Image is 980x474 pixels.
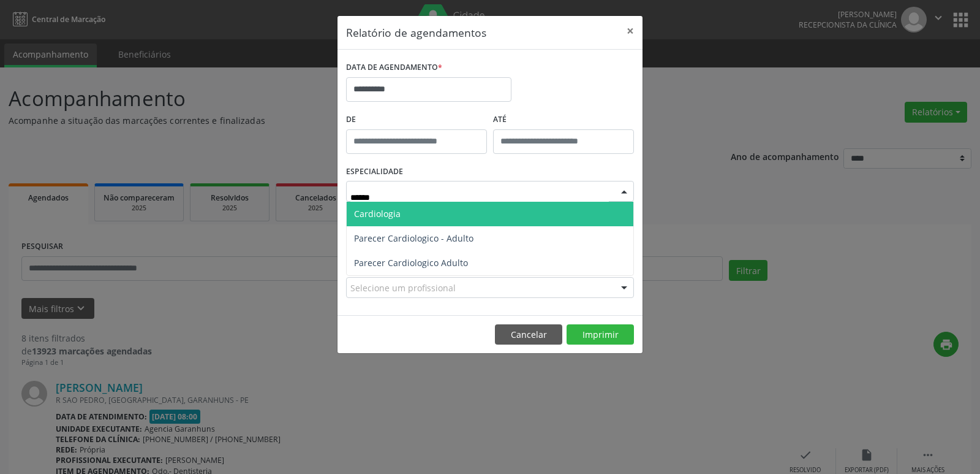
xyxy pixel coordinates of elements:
span: Selecione um profissional [350,281,456,294]
button: Close [618,16,643,46]
h5: Relatório de agendamentos [346,25,486,40]
span: Cardiologia [354,208,401,220]
label: De [346,110,487,129]
label: DATA DE AGENDAMENTO [346,58,442,77]
button: Imprimir [567,324,634,345]
label: ATÉ [493,110,634,129]
span: Parecer Cardiologico Adulto [354,257,468,269]
button: Cancelar [495,324,562,345]
span: Parecer Cardiologico - Adulto [354,232,473,244]
label: ESPECIALIDADE [346,162,403,182]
